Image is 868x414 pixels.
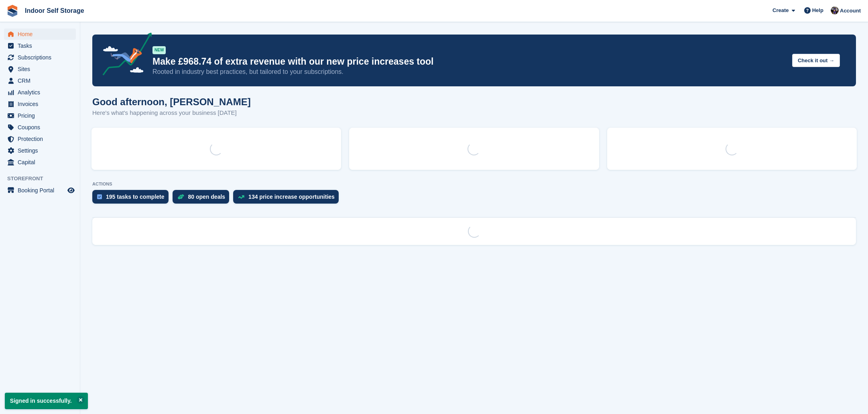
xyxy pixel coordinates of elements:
[772,6,789,14] span: Create
[152,46,166,54] div: NEW
[4,75,76,86] a: menu
[4,98,76,110] a: menu
[22,4,87,17] a: Indoor Self Storage
[4,145,76,156] a: menu
[106,194,165,200] div: 195 tasks to complete
[4,29,76,40] a: menu
[792,54,840,67] button: Check it out →
[238,195,244,199] img: price_increase_opportunities-93ffe204e8149a01c8c9dc8f82e8f89637d9d84a8eef4429ea346261dce0b2c0.svg
[4,87,76,98] a: menu
[4,63,76,75] a: menu
[18,87,66,98] span: Analytics
[7,175,80,183] span: Storefront
[18,185,66,196] span: Booking Portal
[831,6,839,14] img: Sandra Pomeroy
[4,122,76,133] a: menu
[812,6,823,14] span: Help
[18,110,66,121] span: Pricing
[173,190,234,208] a: 80 open deals
[66,186,76,195] a: Preview store
[4,52,76,63] a: menu
[5,393,88,409] p: Signed in successfully.
[152,56,786,67] p: Make £968.74 of extra revenue with our new price increases tool
[152,67,786,76] p: Rooted in industry best practices, but tailored to your subscriptions.
[96,33,152,78] img: price-adjustments-announcement-icon-8257ccfd72463d97f412b2fc003d46551f7dbcb40ab6d574587a9cd5c0d94...
[18,98,66,110] span: Invoices
[92,96,251,107] h1: Good afternoon, [PERSON_NAME]
[18,122,66,133] span: Coupons
[92,108,251,118] p: Here's what's happening across your business [DATE]
[92,182,856,187] p: ACTIONS
[18,75,66,86] span: CRM
[4,133,76,145] a: menu
[18,52,66,63] span: Subscriptions
[4,40,76,51] a: menu
[6,5,18,17] img: stora-icon-8386f47178a22dfd0bd8f6a31ec36ba5ce8667c1dd55bd0f319d3a0aa187defe.svg
[18,29,66,40] span: Home
[18,133,66,145] span: Protection
[18,157,66,168] span: Capital
[4,110,76,121] a: menu
[4,185,76,196] a: menu
[18,40,66,51] span: Tasks
[4,157,76,168] a: menu
[233,190,343,208] a: 134 price increase opportunities
[97,194,102,199] img: task-75834270c22a3079a89374b754ae025e5fb1db73e45f91037f5363f120a921f8.svg
[18,145,66,156] span: Settings
[177,194,184,200] img: deal-1b604bf984904fb50ccaf53a9ad4b4a5d6e5aea283cecdc64d6e3604feb123c2.svg
[92,190,173,208] a: 195 tasks to complete
[840,7,861,15] span: Account
[248,194,335,200] div: 134 price increase opportunities
[188,194,226,200] div: 80 open deals
[18,63,66,75] span: Sites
